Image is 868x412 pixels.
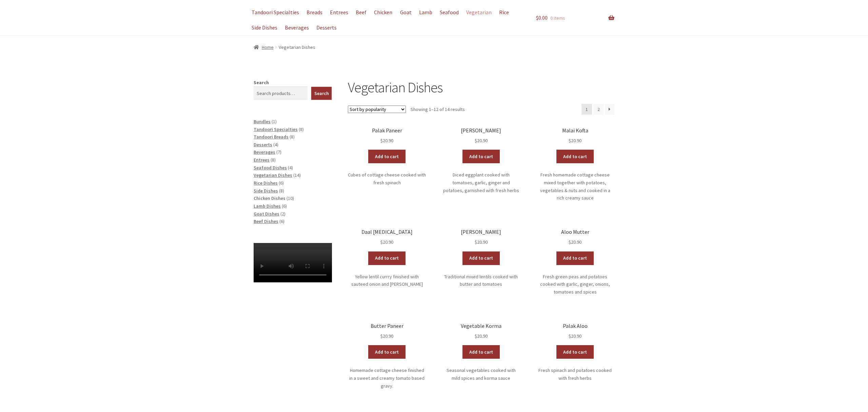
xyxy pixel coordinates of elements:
p: Seasonal vegetables cooked with mild spices and korma sauce [442,367,520,382]
span: 8 [300,126,302,132]
span: 0 items [550,15,565,21]
bdi: 20.90 [475,333,488,339]
span: 0.00 [536,14,548,21]
p: Showing 1–12 of 14 results [411,104,465,115]
a: Tandoori Breads [254,134,289,140]
p: Homemade cottage cheese finished in a sweet and creamy tomato based gravy. [348,367,426,390]
a: [PERSON_NAME] $20.90 [442,229,520,246]
bdi: 20.90 [475,239,488,245]
bdi: 20.90 [569,333,581,339]
nav: Product Pagination [581,104,614,115]
select: Shop order [348,106,406,113]
a: Add to cart: “Vegetable Korma” [462,345,500,359]
span: 14 [295,172,299,178]
h2: Vegetable Korma [442,323,520,329]
bdi: 20.90 [380,239,393,245]
span: $ [569,333,571,339]
span: $ [380,137,383,144]
a: Vegetarian [463,5,495,20]
bdi: 20.90 [569,239,581,245]
span: 8 [291,134,293,140]
span: 7 [278,149,280,155]
p: Diced eggplant cooked with tomatoes, garlic, ginger and potatoes, garnished with fresh herbs [442,171,520,194]
p: Fresh green peas and potatoes cooked with garlic, ginger, onions, tomatoes and spices [536,273,614,296]
span: $ [569,137,571,144]
span: $ [569,239,571,245]
a: Lamb [416,5,435,20]
a: Desserts [254,142,272,148]
a: Page 2 [593,104,604,115]
a: [PERSON_NAME] $20.90 [442,127,520,145]
a: $0.00 0 items [536,5,614,31]
span: / [274,43,279,51]
a: Add to cart: “Palak Aloo” [556,345,594,359]
span: $ [380,333,383,339]
span: $ [475,239,477,245]
a: Beverages [254,149,275,155]
span: Page 1 [581,104,592,115]
p: Yellow lentil currry finished with sauteed onion and [PERSON_NAME] [348,273,426,288]
a: Side Dishes [254,188,278,194]
a: Add to cart: “Daal Tarka” [368,251,406,265]
span: 4 [275,142,277,148]
span: 6 [281,218,283,224]
a: Goat [397,5,415,20]
a: Aloo Mutter $20.90 [536,229,614,246]
a: Palak Aloo $20.90 [536,323,614,340]
span: Tandoori Specialties [254,126,298,132]
h1: Vegetarian Dishes [348,79,614,96]
span: $ [380,239,383,245]
a: Add to cart: “Malai Kofta” [556,150,594,163]
span: $ [536,14,538,21]
label: Search [254,79,269,86]
a: Vegetarian Dishes [254,172,292,178]
input: Search products… [254,87,308,100]
a: Lamb Dishes [254,203,281,209]
h2: Malai Kofta [536,127,614,134]
h2: Daal [MEDICAL_DATA] [348,229,426,235]
span: 10 [288,195,293,201]
a: Rice [496,5,512,20]
a: Seafood Dishes [254,165,287,171]
a: Add to cart: “Daal Makhani” [462,251,500,265]
a: Bundles [254,118,271,125]
a: Chicken [371,5,396,20]
bdi: 20.90 [380,333,393,339]
a: Beef Dishes [254,218,278,224]
a: Entrees [254,157,270,163]
a: Side Dishes [248,20,280,35]
h2: Aloo Mutter [536,229,614,235]
a: Vegetable Korma $20.90 [442,323,520,340]
h2: Butter Paneer [348,323,426,329]
bdi: 20.90 [569,137,581,144]
a: Palak Paneer $20.90 [348,127,426,145]
span: 2 [282,211,284,217]
span: 6 [280,180,282,186]
a: Add to cart: “Palak Paneer” [368,150,406,163]
a: Beverages [281,20,312,35]
bdi: 20.90 [380,137,393,144]
a: Tandoori Specialties [248,5,302,20]
h2: Palak Aloo [536,323,614,329]
a: Chicken Dishes [254,195,285,201]
p: Cubes of cottage cheese cooked with fresh spinach [348,171,426,186]
a: Entrees [327,5,351,20]
p: Traditional mixed lentils cooked with butter and tomatoes [442,273,520,288]
button: Search [311,87,332,100]
nav: breadcrumbs [254,43,614,51]
span: 4 [289,165,292,171]
span: 8 [272,157,274,163]
a: Rice Dishes [254,180,278,186]
a: → [605,104,614,115]
a: Add to cart: “Butter Paneer” [368,345,406,359]
a: Butter Paneer $20.90 [348,323,426,340]
a: Goat Dishes [254,211,279,217]
span: $ [475,137,477,144]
